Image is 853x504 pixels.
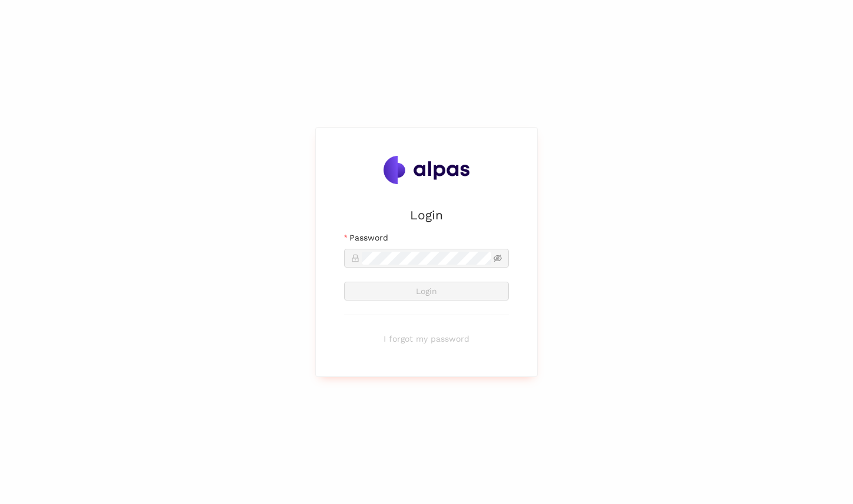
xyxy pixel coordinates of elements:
[362,252,491,265] input: Password
[351,254,359,262] span: lock
[344,205,509,225] h2: Login
[384,156,469,184] img: Alpas.ai Logo
[344,282,509,301] button: Login
[344,329,509,348] button: I forgot my password
[344,231,388,244] label: Password
[494,254,502,262] span: eye-invisible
